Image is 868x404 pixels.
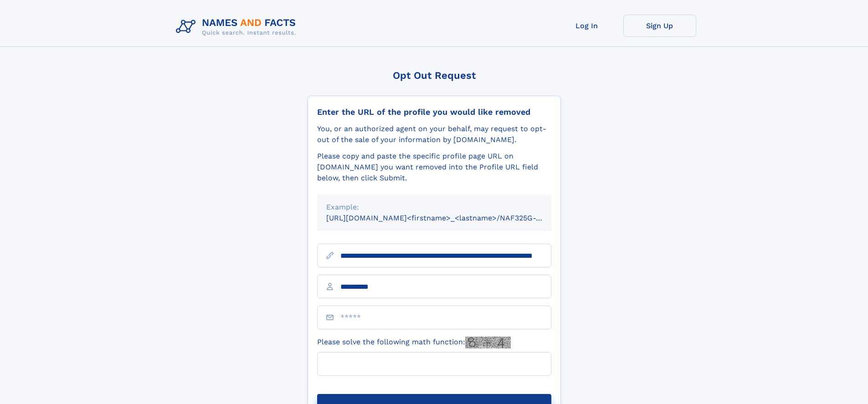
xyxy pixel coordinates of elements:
[550,15,623,37] a: Log In
[326,202,542,213] div: Example:
[317,123,551,145] div: You, or an authorized agent on your behalf, may request to opt-out of the sale of your informatio...
[172,15,303,39] img: Logo Names and Facts
[308,70,561,81] div: Opt Out Request
[317,107,551,117] div: Enter the URL of the profile you would like removed
[326,214,569,222] small: [URL][DOMAIN_NAME]<firstname>_<lastname>/NAF325G-xxxxxxxx
[623,15,696,37] a: Sign Up
[317,151,551,184] div: Please copy and paste the specific profile page URL on [DOMAIN_NAME] you want removed into the Pr...
[317,337,511,348] label: Please solve the following math function:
